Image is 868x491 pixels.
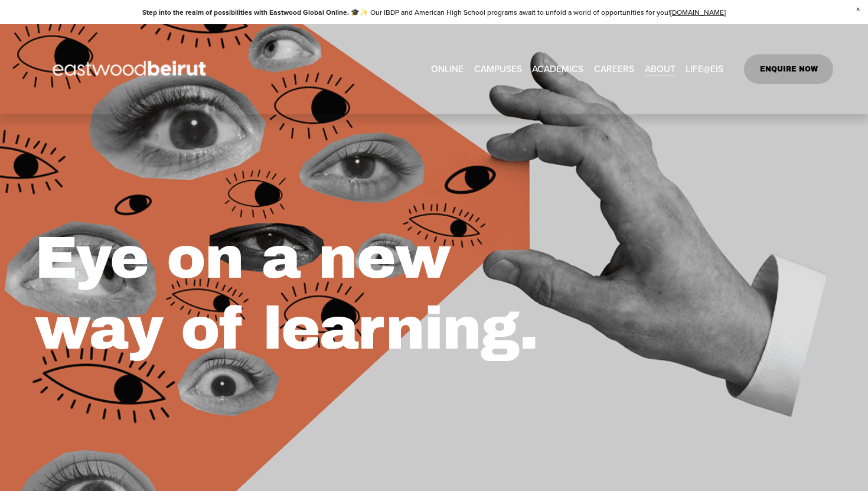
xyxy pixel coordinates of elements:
[686,61,723,77] span: LIFE@EIS
[645,60,676,78] a: folder dropdown
[35,39,227,99] img: EastwoodIS Global Site
[474,61,522,77] span: CAMPUSES
[594,60,634,78] a: CAREERS
[686,60,723,78] a: folder dropdown
[645,61,676,77] span: ABOUT
[670,7,726,17] a: [DOMAIN_NAME]
[474,60,522,78] a: folder dropdown
[532,61,583,77] span: ACADEMICS
[532,60,583,78] a: folder dropdown
[35,223,833,365] h1: Eye on a new way of learning.
[431,60,464,78] a: ONLINE
[744,54,833,84] a: ENQUIRE NOW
